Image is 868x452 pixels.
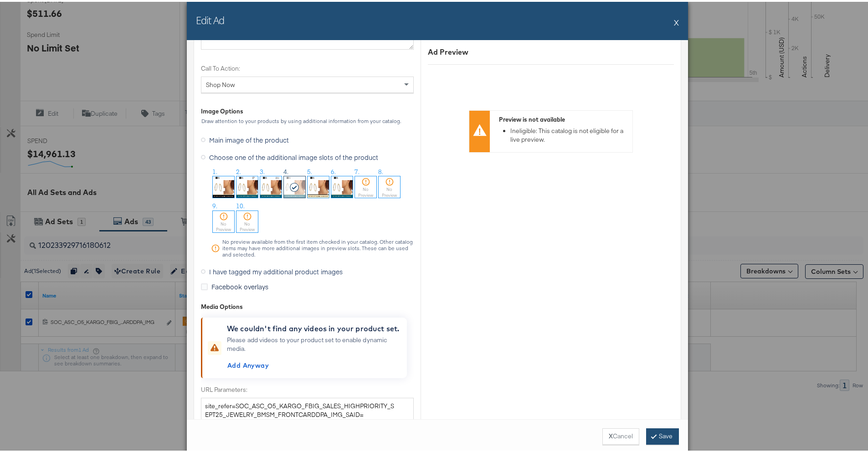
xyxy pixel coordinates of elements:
textarea: site_refer=SOC_ASC_O5_KARGO_FBIG_SALES_HIGHPRIORITY_SEPT25_JEWELRY_BMSM_FRONTCARDDPA_IMG_SAID={{[... [201,396,414,438]
div: Preview is not available [499,113,628,122]
button: Save [646,426,679,443]
span: 8. [378,166,383,175]
label: Call To Action: [201,62,414,71]
div: No Preview [355,185,376,196]
span: 3. [260,166,265,175]
span: 4. [283,166,288,175]
img: 3QCqXwQuc2Fu40eNXN7SSQ.jpg [331,175,353,196]
button: Add Anyway [224,356,272,371]
span: 9. [212,200,217,209]
span: 7. [354,166,360,175]
div: No preview available from the first item checked in your catalog. Other catalog items may have mo... [222,237,414,256]
div: We couldn't find any videos in your product set. [227,321,403,332]
img: Wg5RnO8DrFeBkZTrDA94xQ.jpg [260,175,282,196]
span: I have tagged my additional product images [209,265,343,274]
span: Facebook overlays [211,280,268,289]
label: URL Parameters: [201,384,414,392]
li: Ineligible: This catalog is not eligible for a live preview. [510,125,628,142]
span: Shop Now [206,79,235,87]
img: 1fFlEv3qW1fR-yqcvQ-rCg.jpg [213,175,234,196]
div: Ad Preview [428,45,674,56]
span: Choose one of the additional image slots of the product [209,151,378,160]
div: Media Options [201,301,414,309]
div: Please add videos to your product set to enable dynamic media. [227,334,403,371]
div: No Preview [213,219,234,231]
span: Main image of the product [209,134,289,143]
span: Add Anyway [227,358,269,370]
div: Image Options [201,105,243,114]
img: zqDEUUKyRQPnVBIwGc1A-A.jpg [236,175,258,196]
button: XCancel [602,426,639,443]
img: CAIYrZKAcZyvR9bfEW5p9g.jpg [308,175,329,196]
span: 5. [307,166,312,175]
button: X [674,11,679,30]
span: 1. [212,166,217,175]
h2: Edit Ad [196,11,224,25]
span: 2. [236,166,241,175]
div: Draw attention to your products by using additional information from your catalog. [201,116,414,123]
div: No Preview [236,219,258,231]
div: No Preview [379,185,400,196]
span: 10. [236,200,245,209]
span: 6. [331,166,336,175]
strong: X [609,430,613,439]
